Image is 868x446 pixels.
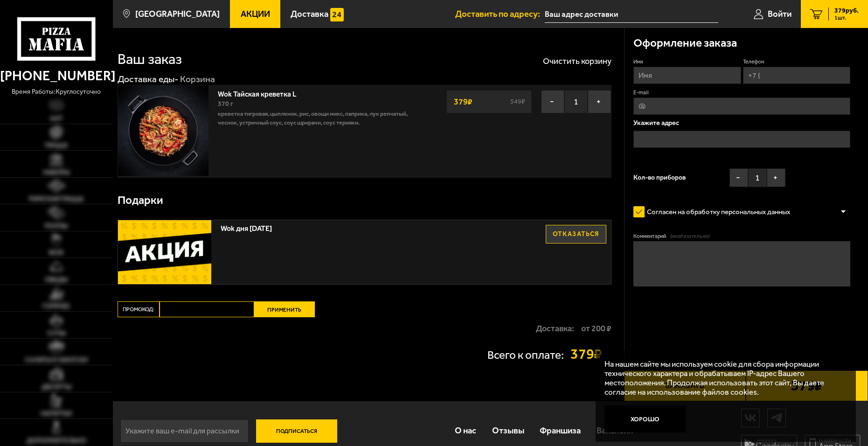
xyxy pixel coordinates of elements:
[588,90,611,113] button: +
[604,359,841,397] p: На нашем сайте мы используем cookie для сбора информации технического характера и обрабатываем IP...
[42,303,70,310] span: Горячее
[49,250,64,256] span: WOK
[633,58,741,65] label: Имя
[834,7,859,14] span: 379 руб.
[589,416,640,446] a: Вакансии
[254,301,315,317] button: Применить
[25,357,88,363] span: Салаты и закуски
[42,384,71,390] span: Десерты
[118,195,163,206] h3: Подарки
[633,98,850,115] input: @
[633,89,850,96] label: E-mail
[633,119,850,126] p: Укажите адрес
[120,419,249,443] input: Укажите ваш e-mail для рассылки
[834,15,859,21] span: 1 шт.
[570,347,611,361] strong: 379 ₽
[113,28,624,401] div: 0 0
[670,232,709,240] span: (необязательно)
[743,58,851,65] label: Телефон
[604,405,686,432] button: Хорошо
[633,37,737,49] h3: Оформление заказа
[256,419,337,443] button: Подписаться
[221,220,516,232] span: Wok дня [DATE]
[768,10,792,19] span: Войти
[218,100,233,108] span: 370 г
[218,87,306,98] a: Wok Тайская креветка L
[564,90,588,113] span: 1
[633,203,799,221] label: Согласен на обработку персональных данных
[180,73,215,85] div: Корзина
[29,196,83,202] span: Римская пицца
[633,67,741,84] input: Имя
[218,109,419,127] p: креветка тигровая, цыпленок, рис, овощи микс, паприка, лук репчатый, чеснок, устричный соус, соус...
[532,416,589,446] a: Франшиза
[45,223,68,230] span: Роллы
[330,8,344,21] img: 15daf4d41897b9f0e9f617042186c801.svg
[633,174,686,181] span: Кол-во приборов
[509,98,527,105] s: 549 ₽
[118,301,160,317] label: Промокод:
[118,74,179,84] a: Доставка еды-
[543,57,611,65] button: Очистить корзину
[447,416,484,446] a: О нас
[291,10,328,19] span: Доставка
[633,232,850,240] label: Комментарий
[43,169,69,176] span: Наборы
[241,10,270,19] span: Акции
[455,10,545,19] span: Доставить по адресу:
[45,277,68,283] span: Обеды
[451,93,475,111] strong: 379 ₽
[536,324,574,333] p: Доставка:
[545,6,718,23] input: Ваш адрес доставки
[767,168,785,187] button: +
[581,324,611,333] strong: от 200 ₽
[487,349,564,361] p: Всего к оплате:
[541,90,564,113] button: −
[484,416,532,446] a: Отзывы
[729,168,748,187] button: −
[50,116,63,122] span: Хит
[135,10,220,19] span: [GEOGRAPHIC_DATA]
[45,142,68,149] span: Пицца
[118,52,182,66] h1: Ваш заказ
[743,67,851,84] input: +7 (
[748,168,767,187] span: 1
[546,225,606,244] button: Отказаться
[27,438,86,444] span: Дополнительно
[41,411,72,417] span: Напитки
[47,330,66,337] span: Супы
